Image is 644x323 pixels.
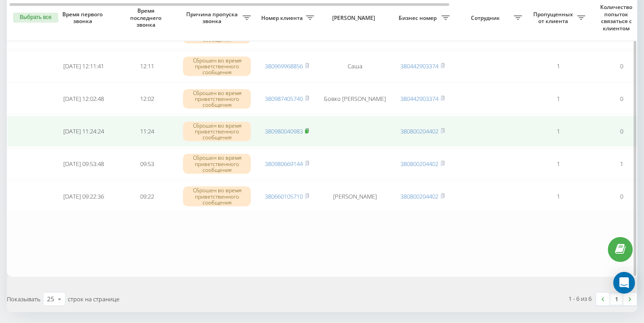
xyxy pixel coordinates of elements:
span: [PERSON_NAME] [326,14,383,22]
td: [DATE] 12:02:48 [52,83,115,114]
td: 1 [526,51,590,82]
span: Пропущенных от клиента [531,11,577,25]
a: 380980669144 [265,160,303,168]
a: 1 [610,293,623,305]
div: Сброшен во время приветственного сообщения [183,154,251,174]
a: 380442903374 [400,95,438,103]
span: Показывать [7,295,41,303]
td: [DATE] 09:22:36 [52,181,115,212]
a: 380660105710 [265,192,303,200]
a: 380800204402 [400,192,438,200]
td: Бовко [PERSON_NAME] [319,83,391,114]
td: [PERSON_NAME] [319,181,391,212]
td: [DATE] 12:11:41 [52,51,115,82]
span: Время первого звонка [59,11,108,25]
span: Сотрудник [459,14,514,22]
td: [DATE] 09:53:48 [52,148,115,179]
a: 380442903374 [400,62,438,70]
a: 380980040983 [265,127,303,135]
td: 1 [526,116,590,147]
div: Сброшен во время приветственного сообщения [183,186,251,206]
span: Время последнего звонка [122,7,171,28]
button: Выбрать все [13,13,58,23]
a: 380969968856 [265,62,303,70]
span: строк на странице [68,295,119,303]
span: Номер клиента [260,14,306,22]
span: Бизнес номер [395,14,442,22]
td: 1 [526,148,590,179]
td: [DATE] 11:24:24 [52,116,115,147]
div: Open Intercom Messenger [613,272,635,294]
td: 12:02 [115,83,179,114]
a: 380800204402 [400,127,438,135]
a: 380987405740 [265,95,303,103]
div: Сброшен во время приветственного сообщения [183,57,251,76]
div: 25 [47,294,54,304]
td: 11:24 [115,116,179,147]
td: 1 [526,83,590,114]
td: 1 [526,181,590,212]
div: Сброшен во время приветственного сообщения [183,122,251,142]
td: Саша [319,51,391,82]
a: 380800204402 [400,160,438,168]
span: Причина пропуска звонка [183,11,243,25]
div: Сброшен во время приветственного сообщения [183,89,251,109]
td: 09:22 [115,181,179,212]
td: 09:53 [115,148,179,179]
div: 1 - 6 из 6 [569,294,592,303]
td: 12:11 [115,51,179,82]
span: Количество попыток связаться с клиентом [594,4,640,32]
